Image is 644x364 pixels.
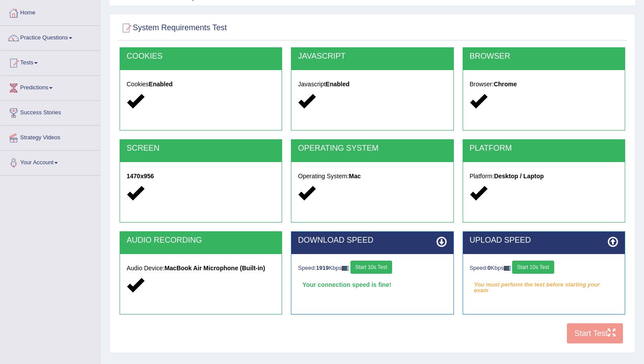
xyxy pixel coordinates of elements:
strong: Desktop / Laptop [494,173,544,180]
h2: BROWSER [470,52,618,61]
h5: Cookies [127,81,275,88]
em: You must perform the test before starting your exam [470,278,618,291]
strong: 1919 [316,265,329,271]
h2: UPLOAD SPEED [470,236,618,245]
h5: Audio Device: [127,265,275,272]
h2: System Requirements Test [120,21,227,35]
div: Speed: Kbps [298,261,446,276]
div: Your connection speed is fine! [298,278,446,291]
a: Strategy Videos [0,126,100,148]
button: Start 10s Test [512,261,554,274]
h2: JAVASCRIPT [298,52,446,61]
strong: Mac [349,173,361,180]
strong: Enabled [149,81,173,88]
h2: DOWNLOAD SPEED [298,236,446,245]
h2: AUDIO RECORDING [127,236,275,245]
a: Practice Questions [0,26,100,48]
strong: Chrome [494,81,517,88]
a: Predictions [0,76,100,98]
strong: 0 [488,265,491,271]
strong: 1470x956 [127,173,154,180]
h5: Javascript [298,81,446,88]
img: ajax-loader-fb-connection.gif [504,266,511,271]
strong: MacBook Air Microphone (Built-in) [164,265,265,272]
h5: Operating System: [298,173,446,180]
h2: SCREEN [127,144,275,153]
a: Home [0,1,100,23]
strong: Enabled [326,81,349,88]
h5: Platform: [470,173,618,180]
button: Start 10s Test [350,261,392,274]
a: Success Stories [0,101,100,123]
div: Speed: Kbps [470,261,618,276]
h2: OPERATING SYSTEM [298,144,446,153]
h2: COOKIES [127,52,275,61]
a: Tests [0,51,100,73]
a: Your Account [0,151,100,173]
img: ajax-loader-fb-connection.gif [342,266,349,271]
h2: PLATFORM [470,144,618,153]
h5: Browser: [470,81,618,88]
